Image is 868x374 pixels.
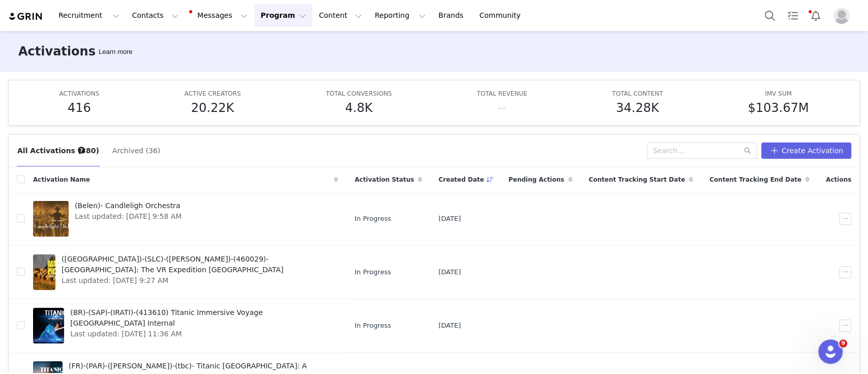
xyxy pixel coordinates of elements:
[185,4,254,27] button: Messages
[59,90,100,97] span: ACTIVATIONS
[33,305,338,346] a: (BR)-(SAP)-(IRATI)-(413610) Titanic Immersive Voyage [GEOGRAPHIC_DATA] InternalLast updated: [DAT...
[588,175,685,184] span: Content Tracking Start Date
[70,307,332,329] span: (BR)-(SAP)-(IRATI)-(413610) Titanic Immersive Voyage [GEOGRAPHIC_DATA] Internal
[8,222,195,246] div: GRIN Helper says…
[759,4,781,27] button: Search
[7,4,26,23] button: go back
[477,90,527,97] span: TOTAL REVENUE
[438,175,484,184] span: Created Date
[804,4,827,27] button: Notifications
[191,99,234,117] h5: 20.22K
[818,169,859,190] div: Actions
[369,4,432,27] button: Reporting
[16,44,187,94] div: Go to settings on the top right of your email dashboard. If you've exceeded your daily limit, GRI...
[354,214,391,224] span: In Progress
[8,3,195,221] div: Email delays in [GEOGRAPHIC_DATA] typically happen due to daily sending limits or emailing hour r...
[8,262,195,347] div: GRIN Helper says…
[33,175,90,184] span: Activation Name
[18,183,26,191] a: Source reference 10778092:
[62,275,332,286] span: Last updated: [DATE] 9:27 AM
[345,99,373,117] h5: 4.8K
[647,142,757,159] input: Search...
[438,214,461,224] span: [DATE]
[473,4,531,27] a: Community
[782,4,804,27] a: Tasks
[747,99,809,117] h5: $103.67M
[62,254,332,275] span: ([GEOGRAPHIC_DATA])-(SLC)-([PERSON_NAME])-(460029)- [GEOGRAPHIC_DATA]: The VR Expedition [GEOGRAP...
[49,5,99,13] h1: GRIN Helper
[254,4,312,27] button: Program
[497,99,506,117] h5: --
[8,12,44,21] img: grin logo
[709,175,801,184] span: Content Tracking End Date
[126,4,185,27] button: Contacts
[818,339,843,364] iframe: Intercom live chat
[354,267,391,277] span: In Progress
[184,90,241,97] span: ACTIVE CREATORS
[313,4,368,27] button: Content
[70,329,332,339] span: Last updated: [DATE] 11:36 AM
[438,321,461,331] span: [DATE]
[616,99,659,117] h5: 34.28K
[8,222,145,245] div: Is that what you were looking for?
[29,6,45,22] img: Profile image for GRIN Helper
[438,267,461,277] span: [DATE]
[112,142,161,159] button: Archived (36)
[354,175,414,184] span: Activation Status
[33,252,338,293] a: ([GEOGRAPHIC_DATA])-(SLC)-([PERSON_NAME])-(460029)- [GEOGRAPHIC_DATA]: The VR Expedition [GEOGRAP...
[16,145,101,153] b: View delayed emails:
[326,90,392,97] span: TOTAL CONVERSIONS
[8,262,167,324] div: If you still need help with your email delays, I'm here to assist you further. Would you like to ...
[839,339,847,348] span: 9
[744,147,751,154] i: icon: search
[33,198,338,239] a: (Belen)- Candleligh OrchestraLast updated: [DATE] 9:58 AM
[833,8,850,24] img: placeholder-profile.jpg
[17,142,100,159] button: All Activations (380)
[765,90,792,97] span: IMV SUM
[97,47,134,57] div: Tooltip anchor
[354,321,391,331] span: In Progress
[52,4,126,27] button: Recruitment
[16,100,110,108] b: Review emailing hours:
[16,99,187,139] div: Check if you've set specific emailing hours that might be preventing emails from sending outside ...
[75,200,182,211] span: (Belen)- Candleligh Orchestra
[16,268,159,318] div: If you still need help with your email delays, I'm here to assist you further. Would you like to ...
[16,144,187,190] div: Use the email dashboard to check your "Scheduled Emails" table - you can see queued emails and us...
[16,45,141,53] b: Check your daily sending limit:
[178,4,197,22] div: Close
[68,99,91,117] h5: 416
[75,211,182,222] span: Last updated: [DATE] 9:58 AM
[432,4,472,27] a: Brands
[18,42,96,61] h3: Activations
[508,175,564,184] span: Pending Actions
[49,13,127,23] p: The team can also help
[761,142,851,159] button: Create Activation
[612,90,663,97] span: TOTAL CONTENT
[77,146,86,155] div: Tooltip anchor
[827,8,860,24] button: Profile
[96,85,104,94] a: Source reference 10778091:
[16,228,137,239] div: Is that what you were looking for?
[8,3,195,222] div: GRIN Helper says…
[159,4,178,23] button: Home
[16,195,187,215] div: Make sure your daily limit matches your email provider's capacity to prevent future delays.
